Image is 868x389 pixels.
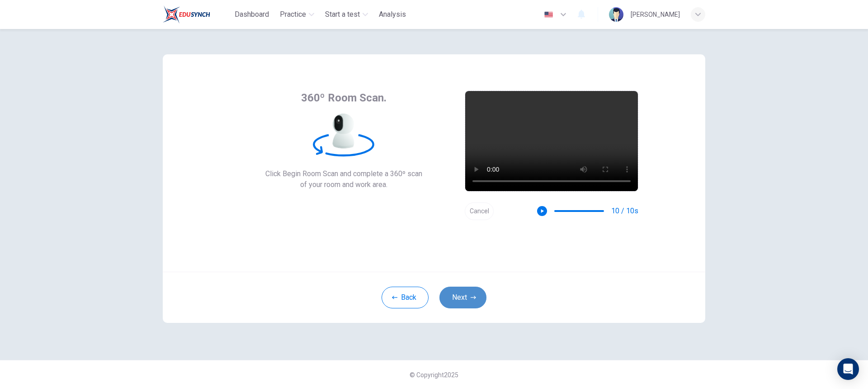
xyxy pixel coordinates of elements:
[543,11,554,18] img: en
[410,371,458,379] span: © Copyright 2025
[631,9,680,20] div: [PERSON_NAME]
[265,168,422,179] span: Click Begin Room Scan and complete a 360º scan
[382,287,429,308] button: Back
[235,9,269,20] span: Dashboard
[375,6,410,23] button: Analysis
[231,6,273,23] button: Dashboard
[325,9,360,20] span: Start a test
[321,6,372,23] button: Start a test
[280,9,306,20] span: Practice
[837,358,859,380] div: Open Intercom Messenger
[163,5,210,24] img: Train Test logo
[609,7,623,22] img: Profile picture
[301,91,387,105] span: 360º Room Scan.
[276,6,318,23] button: Practice
[439,287,486,308] button: Next
[163,5,231,24] a: Train Test logo
[611,206,638,216] span: 10 / 10s
[465,202,494,220] button: Cancel
[379,9,406,20] span: Analysis
[265,179,422,190] span: of your room and work area.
